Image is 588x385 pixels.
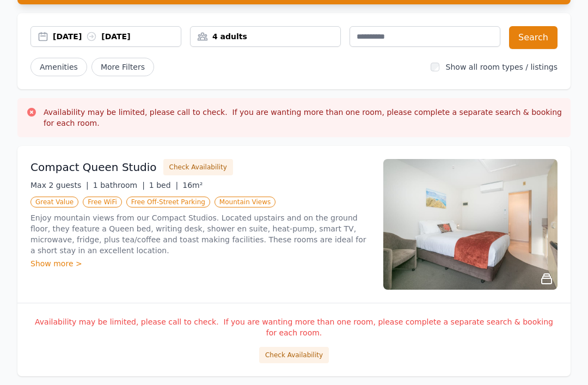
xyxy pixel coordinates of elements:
[53,32,181,42] div: [DATE] [DATE]
[93,181,145,190] span: 1 bathroom |
[30,181,89,190] span: Max 2 guests |
[191,32,340,42] div: 4 adults
[30,197,78,208] span: Great Value
[509,27,558,50] button: Search
[91,58,154,77] span: More Filters
[30,160,157,175] h3: Compact Queen Studio
[30,317,558,339] p: Availability may be limited, please call to check. If you are wanting more than one room, please ...
[30,259,370,270] div: Show more >
[83,197,122,208] span: Free WiFi
[149,181,178,190] span: 1 bed |
[446,63,558,72] label: Show all room types / listings
[163,160,233,176] button: Check Availability
[126,197,210,208] span: Free Off-Street Parking
[259,347,329,364] button: Check Availability
[30,58,87,77] button: Amenities
[182,181,203,190] span: 16m²
[44,107,562,129] h3: Availability may be limited, please call to check. If you are wanting more than one room, please ...
[215,197,275,208] span: Mountain Views
[30,213,370,256] p: Enjoy mountain views from our Compact Studios. Located upstairs and on the ground floor, they fea...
